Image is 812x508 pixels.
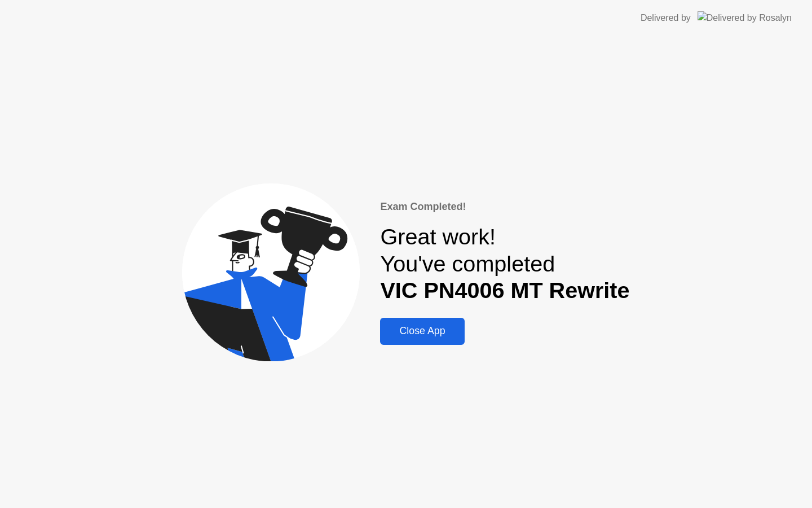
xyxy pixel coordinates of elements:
div: Close App [383,325,461,337]
button: Close App [380,318,464,345]
div: Great work! You've completed [380,224,629,304]
b: VIC PN4006 MT Rewrite [380,278,629,303]
img: Delivered by Rosalyn [698,11,792,24]
div: Exam Completed! [380,199,629,214]
div: Delivered by [641,11,691,25]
